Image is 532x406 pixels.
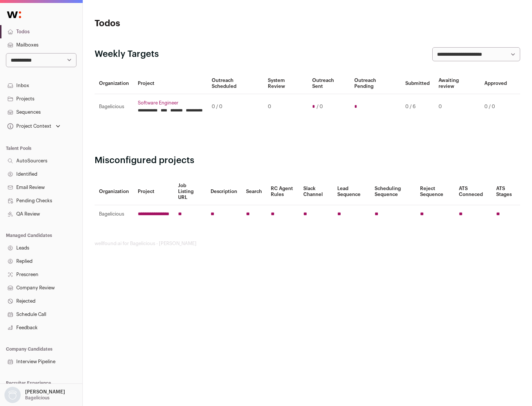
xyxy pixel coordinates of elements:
[3,387,66,403] button: Open dropdown
[4,387,21,403] img: nopic.png
[3,7,25,22] img: Wellfound
[6,123,51,129] div: Project Context
[95,205,133,223] td: Bagelicious
[95,18,236,30] h1: Todos
[480,73,511,94] th: Approved
[206,178,242,205] th: Description
[207,94,263,120] td: 0 / 0
[370,178,416,205] th: Scheduling Sequence
[401,94,434,120] td: 0 / 6
[333,178,370,205] th: Lead Sequence
[95,73,133,94] th: Organization
[25,389,65,395] p: [PERSON_NAME]
[401,73,434,94] th: Submitted
[308,73,350,94] th: Outreach Sent
[95,48,159,60] h2: Weekly Targets
[95,94,133,120] td: Bagelicious
[207,73,263,94] th: Outreach Scheduled
[480,94,511,120] td: 0 / 0
[174,178,206,205] th: Job Listing URL
[263,94,307,120] td: 0
[492,178,520,205] th: ATS Stages
[133,73,207,94] th: Project
[434,94,480,120] td: 0
[317,104,323,110] span: / 0
[350,73,400,94] th: Outreach Pending
[242,178,266,205] th: Search
[454,178,491,205] th: ATS Conneced
[95,241,520,247] footer: wellfound:ai for Bagelicious - [PERSON_NAME]
[133,178,174,205] th: Project
[25,395,50,401] p: Bagelicious
[6,121,62,131] button: Open dropdown
[266,178,299,205] th: RC Agent Rules
[416,178,455,205] th: Reject Sequence
[299,178,333,205] th: Slack Channel
[263,73,307,94] th: System Review
[138,100,203,106] a: Software Engineer
[95,155,520,166] h2: Misconfigured projects
[95,178,133,205] th: Organization
[434,73,480,94] th: Awaiting review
